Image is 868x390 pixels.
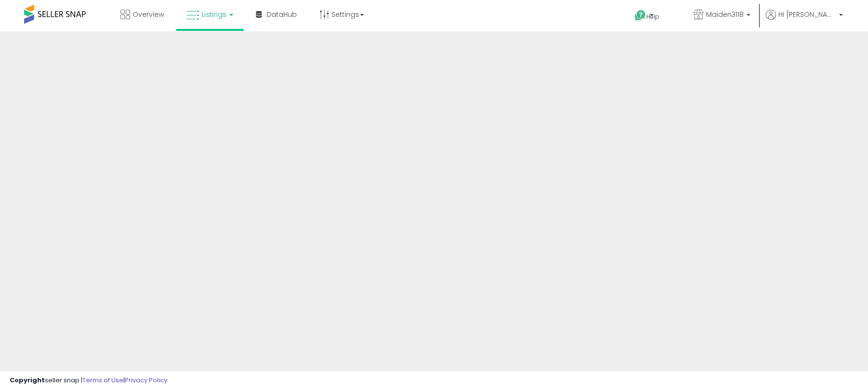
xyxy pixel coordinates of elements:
[634,10,646,22] i: Get Help
[778,10,836,19] span: Hi [PERSON_NAME]
[627,2,678,31] a: Help
[133,10,164,19] span: Overview
[10,376,167,385] div: seller snap | |
[201,10,227,19] span: Listings
[267,10,297,19] span: DataHub
[646,13,659,21] span: Help
[125,376,167,385] a: Privacy Policy
[706,10,744,19] span: Maiden3118
[82,376,123,385] a: Terms of Use
[10,376,45,385] strong: Copyright
[766,10,843,31] a: Hi [PERSON_NAME]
